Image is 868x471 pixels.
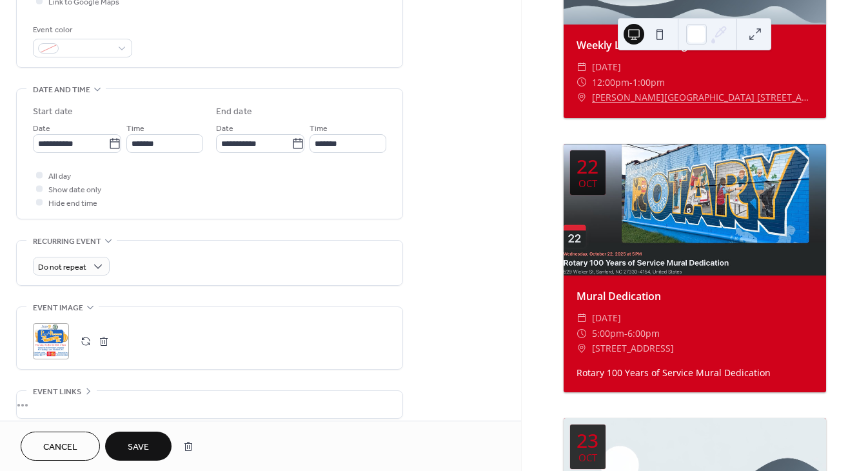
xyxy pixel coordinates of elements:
[216,122,233,135] span: Date
[592,59,621,75] span: [DATE]
[21,432,100,461] button: Cancel
[564,37,826,53] div: Weekly Lunch Meeting
[577,341,587,356] div: ​
[33,23,130,37] div: Event color
[48,197,97,210] span: Hide end time
[33,301,83,315] span: Event image
[48,183,101,197] span: Show date only
[33,385,81,399] span: Event links
[578,453,597,463] div: Oct
[577,431,598,450] div: 23
[128,441,149,454] span: Save
[592,326,624,341] span: 5:00pm
[577,90,587,105] div: ​
[38,260,86,275] span: Do not repeat
[624,326,627,341] span: -
[592,90,813,105] a: [PERSON_NAME][GEOGRAPHIC_DATA] [STREET_ADDRESS][PERSON_NAME]
[17,391,402,418] div: •••
[577,157,598,176] div: 22
[33,83,90,97] span: Date and time
[627,326,660,341] span: 6:00pm
[33,235,101,248] span: Recurring event
[629,75,633,90] span: -
[43,441,77,454] span: Cancel
[216,105,252,119] div: End date
[633,75,665,90] span: 1:00pm
[577,310,587,326] div: ​
[592,75,629,90] span: 12:00pm
[592,310,621,326] span: [DATE]
[577,59,587,75] div: ​
[577,75,587,90] div: ​
[48,170,71,183] span: All day
[105,432,172,461] button: Save
[592,341,674,356] span: [STREET_ADDRESS]
[33,122,50,135] span: Date
[578,179,597,188] div: Oct
[33,323,69,359] div: ;
[33,105,73,119] div: Start date
[577,326,587,341] div: ​
[310,122,328,135] span: Time
[564,288,826,304] div: Mural Dedication
[126,122,144,135] span: Time
[564,366,826,379] div: Rotary 100 Years of Service Mural Dedication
